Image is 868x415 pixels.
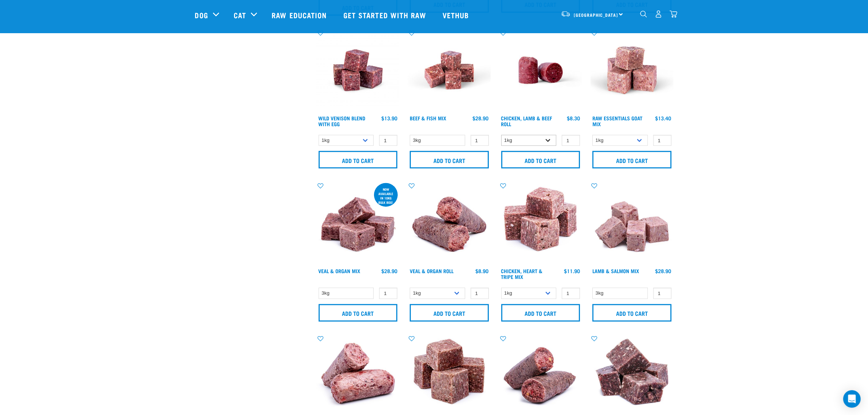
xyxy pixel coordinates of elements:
img: user.png [655,10,662,18]
a: Raw Essentials Goat Mix [592,117,642,125]
input: Add to cart [501,151,580,168]
input: Add to cart [501,304,580,322]
a: Beef & Fish Mix [410,117,446,119]
input: 1 [379,135,397,146]
img: Veal Organ Mix Roll 01 [408,182,491,264]
input: 1 [653,288,672,299]
a: Wild Venison Blend with Egg [319,117,366,125]
input: 1 [653,135,672,146]
img: Beef Mackerel 1 [408,29,491,112]
input: 1 [379,288,397,299]
div: $28.90 [473,115,489,121]
div: $8.30 [567,115,580,121]
a: Raw Education [264,0,336,30]
input: Add to cart [319,304,398,322]
input: Add to cart [410,151,489,168]
img: home-icon@2x.png [670,10,677,18]
input: Add to cart [592,304,672,322]
span: [GEOGRAPHIC_DATA] [574,13,618,16]
a: Lamb & Salmon Mix [592,269,639,272]
input: Add to cart [592,151,672,168]
a: Dog [195,9,208,20]
input: Add to cart [319,151,398,168]
a: Cat [234,9,246,20]
div: $13.90 [381,115,397,121]
div: $28.90 [381,268,397,274]
a: Get started with Raw [336,0,435,30]
div: $11.90 [564,268,580,274]
img: Venison Egg 1616 [317,29,400,112]
input: 1 [471,288,489,299]
input: Add to cart [410,304,489,322]
input: 1 [471,135,489,146]
img: van-moving.png [561,11,571,17]
input: 1 [562,135,580,146]
div: $28.90 [655,268,672,274]
a: Vethub [435,0,478,30]
div: Open Intercom Messenger [843,390,861,408]
div: now available in 10kg bulk box! [374,184,398,208]
img: 1158 Veal Organ Mix 01 [317,182,400,264]
img: 1062 Chicken Heart Tripe Mix 01 [499,182,582,264]
img: 1029 Lamb Salmon Mix 01 [591,182,673,264]
div: $8.90 [476,268,489,274]
img: Raw Essentials Chicken Lamb Beef Bulk Minced Raw Dog Food Roll Unwrapped [499,29,582,112]
img: Goat M Ix 38448 [591,29,673,112]
a: Chicken, Heart & Tripe Mix [501,269,543,278]
img: home-icon-1@2x.png [640,11,647,18]
a: Veal & Organ Mix [319,269,361,272]
a: Veal & Organ Roll [410,269,454,272]
input: 1 [562,288,580,299]
div: $13.40 [655,115,672,121]
a: Chicken, Lamb & Beef Roll [501,117,552,125]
